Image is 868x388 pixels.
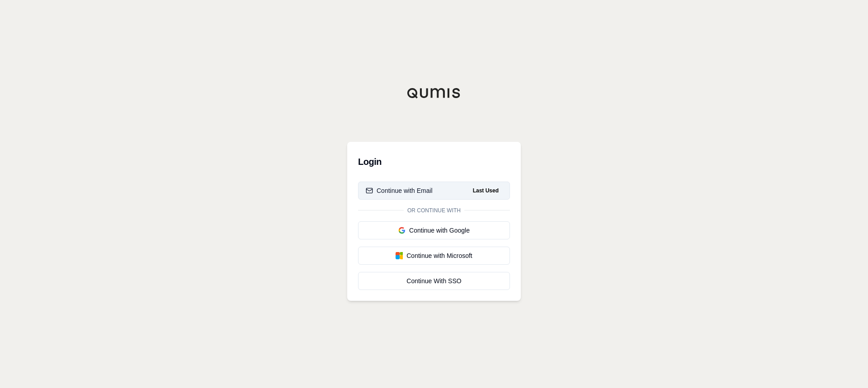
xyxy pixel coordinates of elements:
img: Qumis [407,88,461,98]
div: Continue with Google [366,226,502,235]
h3: Login [358,153,510,171]
div: Continue With SSO [366,276,502,285]
button: Continue with EmailLast Used [358,182,510,200]
span: Last Used [469,185,502,196]
div: Continue with Email [366,186,433,195]
button: Continue with Microsoft [358,247,510,265]
a: Continue With SSO [358,272,510,290]
div: Continue with Microsoft [366,251,502,260]
span: Or continue with [404,207,464,214]
button: Continue with Google [358,221,510,239]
